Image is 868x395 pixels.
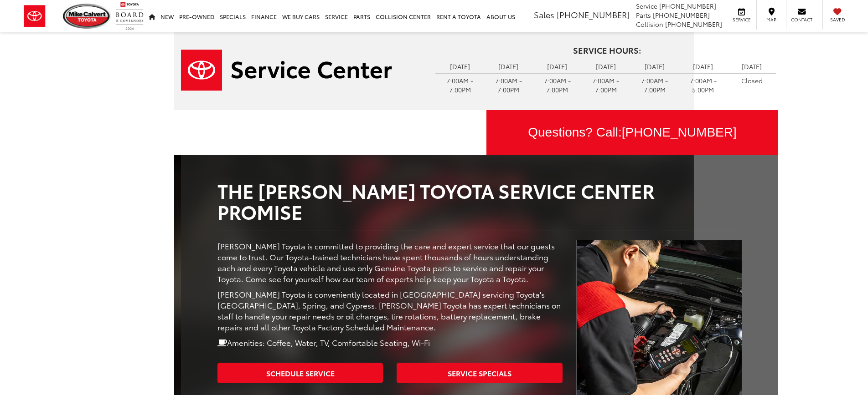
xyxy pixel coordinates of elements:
a: Questions? Call:[PHONE_NUMBER] [486,110,778,155]
span: Sales [534,9,554,20]
span: [PHONE_NUMBER] [665,20,722,29]
span: [PHONE_NUMBER] [659,1,716,10]
a: Schedule Service [217,363,383,383]
td: 7:00AM - 7:00PM [435,73,484,96]
span: Map [761,16,781,23]
td: [DATE] [679,60,728,73]
td: Closed [728,73,776,87]
a: Service Specials [397,363,562,383]
div: Questions? Call: [486,110,778,155]
span: Parts [636,10,651,20]
td: 7:00AM - 7:00PM [484,73,533,96]
td: [DATE] [728,60,776,73]
span: [PHONE_NUMBER] [622,125,737,139]
span: [PHONE_NUMBER] [653,10,710,20]
td: [DATE] [630,60,679,73]
td: [DATE] [582,60,630,73]
p: Amenities: Coffee, Water, TV, Comfortable Seating, Wi-Fi [217,337,563,348]
span: Saved [827,16,847,23]
h4: Service Hours: [435,46,778,55]
img: Mike Calvert Toyota [63,4,111,29]
img: Service Center | Mike Calvert Toyota in Houston TX [181,50,392,91]
span: Contact [791,16,812,23]
td: 7:00AM - 5:00PM [679,73,728,96]
p: [PERSON_NAME] Toyota is committed to providing the care and expert service that our guests come t... [217,240,563,284]
td: [DATE] [533,60,582,73]
td: 7:00AM - 7:00PM [630,73,679,96]
span: Service [731,16,752,23]
td: [DATE] [484,60,533,73]
a: Service Center | Mike Calvert Toyota in Houston TX [181,50,422,91]
td: 7:00AM - 7:00PM [533,73,582,96]
p: [PERSON_NAME] Toyota is conveniently located in [GEOGRAPHIC_DATA] servicing Toyota's [GEOGRAPHIC_... [217,289,563,332]
span: Service [636,1,657,10]
td: [DATE] [435,60,484,73]
h2: The [PERSON_NAME] Toyota Service Center Promise [217,180,742,222]
span: [PHONE_NUMBER] [557,9,630,20]
td: 7:00AM - 7:00PM [582,73,630,96]
span: Collision [636,20,663,29]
